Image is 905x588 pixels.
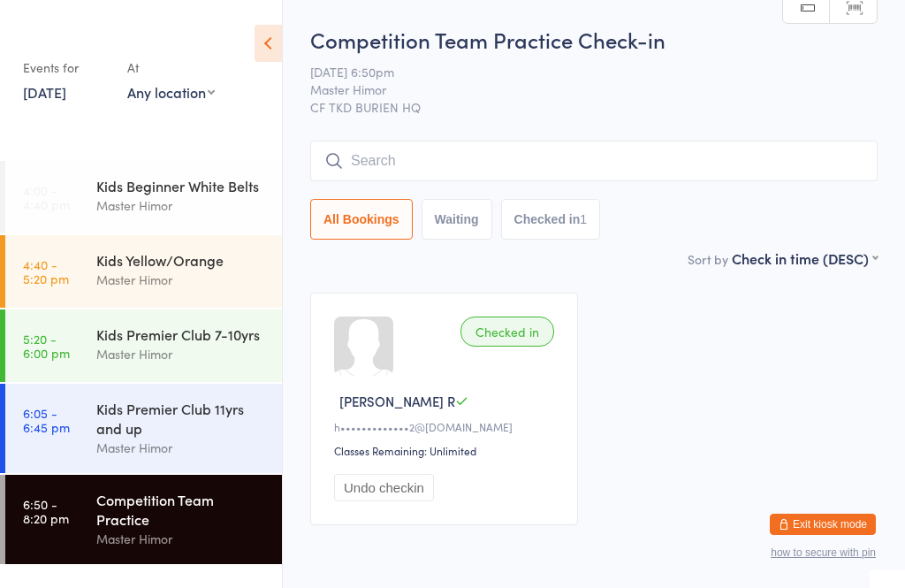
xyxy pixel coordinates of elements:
div: Classes Remaining: Unlimited [334,443,559,458]
time: 4:00 - 4:40 pm [23,183,70,211]
span: [PERSON_NAME] R [339,392,455,410]
h2: Competition Team Practice Check-in [310,25,878,54]
span: CF TKD BURIEN HQ [310,98,878,116]
time: 5:20 - 6:00 pm [23,332,70,360]
a: 5:20 -6:00 pmKids Premier Club 7-10yrsMaster Himor [5,309,282,382]
a: [DATE] [23,82,66,102]
button: how to secure with pin [771,546,876,559]
button: Undo checkin [334,474,434,501]
div: Master Himor [96,270,267,290]
div: Checked in [460,317,554,347]
time: 6:05 - 6:45 pm [23,406,70,434]
div: Kids Yellow/Orange [96,250,267,270]
div: Competition Team Practice [96,490,267,529]
button: Waiting [422,199,492,240]
div: h•••••••••••••2@[DOMAIN_NAME] [334,419,559,434]
img: Counterforce Taekwondo Burien [18,13,84,35]
div: At [127,53,215,82]
a: 6:05 -6:45 pmKids Premier Club 11yrs and upMaster Himor [5,384,282,473]
label: Sort by [688,250,728,268]
span: Master Himor [310,80,850,98]
a: 4:40 -5:20 pmKids Yellow/OrangeMaster Himor [5,235,282,308]
div: Any location [127,82,215,102]
div: Events for [23,53,110,82]
div: 1 [580,212,587,226]
div: Kids Beginner White Belts [96,176,267,195]
time: 4:40 - 5:20 pm [23,257,69,286]
div: Kids Premier Club 11yrs and up [96,399,267,438]
div: Check in time (DESC) [732,248,878,268]
div: Master Himor [96,344,267,364]
div: Master Himor [96,529,267,549]
div: Kids Premier Club 7-10yrs [96,325,267,344]
button: Exit kiosk mode [770,514,876,535]
div: Master Himor [96,438,267,458]
button: All Bookings [310,199,413,240]
time: 6:50 - 8:20 pm [23,497,69,525]
div: Master Himor [96,195,267,216]
input: Search [310,141,878,181]
span: [DATE] 6:50pm [310,63,850,80]
button: Checked in1 [501,199,601,240]
a: 6:50 -8:20 pmCompetition Team PracticeMaster Himor [5,475,282,564]
a: 4:00 -4:40 pmKids Beginner White BeltsMaster Himor [5,161,282,233]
